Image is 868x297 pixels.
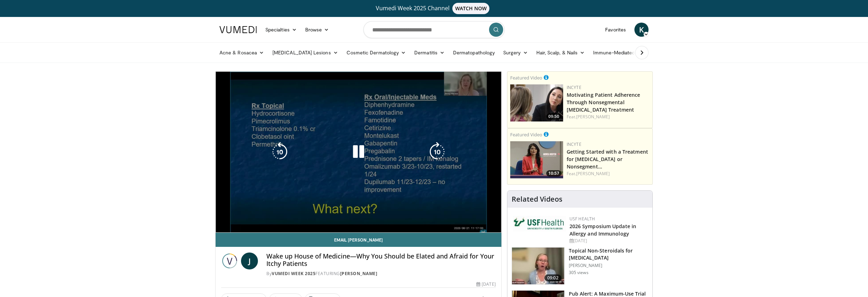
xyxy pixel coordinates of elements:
[510,75,542,81] small: Featured Video
[340,271,378,277] a: [PERSON_NAME]
[512,248,564,284] img: 34a4b5e7-9a28-40cd-b963-80fdb137f70d.150x105_q85_crop-smart_upscale.jpg
[567,171,650,177] div: Feat.
[589,46,646,60] a: Immune-Mediated
[569,247,648,261] h3: Topical Non-Steroidals for [MEDICAL_DATA]
[512,195,562,203] h4: Related Videos
[546,170,561,177] span: 10:57
[532,46,589,60] a: Hair, Scalp, & Nails
[576,171,610,177] a: [PERSON_NAME]
[634,23,649,37] a: K
[363,21,505,38] input: Search topics, interventions
[513,216,566,231] img: 6ba8804a-8538-4002-95e7-a8f8012d4a11.png.150x105_q85_autocrop_double_scale_upscale_version-0.2.jpg
[567,114,650,120] div: Feat.
[576,114,610,120] a: [PERSON_NAME]
[261,23,301,37] a: Specialties
[219,26,257,33] img: VuMedi Logo
[510,84,563,121] img: 39505ded-af48-40a4-bb84-dee7792dcfd5.png.150x105_q85_crop-smart_upscale.jpg
[544,274,561,281] span: 09:02
[476,281,495,287] div: [DATE]
[569,223,636,237] a: 2026 Symposium Update in Allergy and Immunology
[221,253,238,269] img: Vumedi Week 2025
[569,270,589,275] p: 305 views
[410,46,449,60] a: Dermatitis
[510,84,563,121] a: 09:50
[567,91,640,113] a: Motivating Patient Adherence Through Nonsegmental [MEDICAL_DATA] Treatment
[449,46,499,60] a: Dermatopathology
[452,3,490,14] span: WATCH NOW
[510,131,542,138] small: Featured Video
[342,46,410,60] a: Cosmetic Dermatology
[241,253,258,269] a: J
[569,238,647,244] div: [DATE]
[266,271,496,277] div: By FEATURING
[567,141,581,147] a: Incyte
[215,46,268,60] a: Acne & Rosacea
[567,148,648,170] a: Getting Started with a Treatment for [MEDICAL_DATA] or Nonsegment…
[569,216,595,222] a: USF Health
[567,84,581,90] a: Incyte
[512,247,648,285] a: 09:02 Topical Non-Steroidals for [MEDICAL_DATA] [PERSON_NAME] 305 views
[216,233,501,247] a: Email [PERSON_NAME]
[268,46,342,60] a: [MEDICAL_DATA] Lesions
[221,3,647,14] a: Vumedi Week 2025 ChannelWATCH NOW
[601,23,630,37] a: Favorites
[569,263,648,268] p: [PERSON_NAME]
[301,23,333,37] a: Browse
[216,72,501,233] video-js: Video Player
[266,253,496,268] h4: Wake up House of Medicine—Why You Should be Elated and Afraid for Your Itchy Patients
[546,113,561,120] span: 09:50
[499,46,532,60] a: Surgery
[272,271,315,277] a: Vumedi Week 2025
[510,141,563,178] img: e02a99de-beb8-4d69-a8cb-018b1ffb8f0c.png.150x105_q85_crop-smart_upscale.jpg
[510,141,563,178] a: 10:57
